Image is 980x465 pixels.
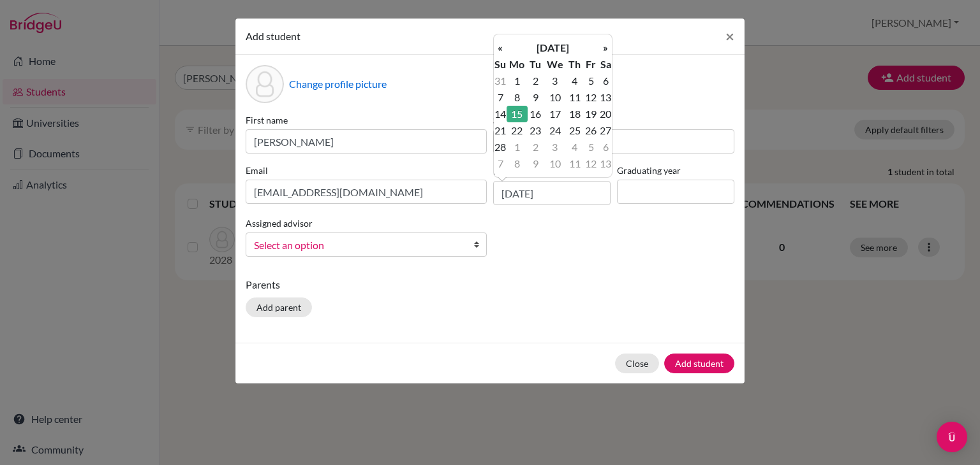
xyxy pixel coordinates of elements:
td: 6 [599,73,612,89]
button: Add parent [246,297,312,317]
td: 8 [507,155,528,172]
td: 17 [544,106,566,122]
td: 16 [528,106,544,122]
th: Tu [528,56,544,73]
button: Add student [664,354,734,373]
th: Mo [507,56,528,73]
td: 4 [566,73,583,89]
td: 7 [494,89,507,106]
td: 9 [528,155,544,172]
p: Parents [246,277,734,292]
td: 8 [507,89,528,106]
th: » [599,39,612,56]
td: 14 [494,106,507,122]
th: Su [494,56,507,73]
td: 28 [494,139,507,155]
label: Surname [493,113,734,127]
th: [DATE] [507,39,599,56]
td: 4 [566,139,583,155]
th: « [494,39,507,56]
td: 5 [583,73,599,89]
td: 10 [544,89,566,106]
td: 2 [528,139,544,155]
td: 11 [566,155,583,172]
th: Th [566,56,583,73]
button: Close [615,354,659,373]
td: 25 [566,122,583,139]
td: 5 [583,139,599,155]
td: 12 [583,155,599,172]
td: 3 [544,139,566,155]
td: 18 [566,106,583,122]
label: Assigned advisor [246,217,313,230]
td: 23 [528,122,544,139]
td: 1 [507,73,528,89]
span: × [725,27,734,45]
td: 20 [599,106,612,122]
td: 10 [544,155,566,172]
button: Close [715,18,745,54]
td: 11 [566,89,583,106]
td: 3 [544,73,566,89]
span: Add student [246,30,301,42]
span: Select an option [254,237,462,254]
td: 9 [528,89,544,106]
div: Open Intercom Messenger [937,422,967,452]
th: Sa [599,56,612,73]
td: 13 [599,155,612,172]
label: First name [246,113,487,127]
th: Fr [583,56,599,73]
td: 6 [599,139,612,155]
td: 7 [494,155,507,172]
td: 12 [583,89,599,106]
td: 27 [599,122,612,139]
td: 13 [599,89,612,106]
label: Email [246,164,487,177]
input: dd/mm/yyyy [493,181,611,205]
td: 26 [583,122,599,139]
td: 15 [507,106,528,122]
td: 24 [544,122,566,139]
div: Profile picture [246,65,284,103]
td: 1 [507,139,528,155]
label: Graduating year [617,164,734,177]
td: 22 [507,122,528,139]
td: 2 [528,73,544,89]
td: 31 [494,73,507,89]
th: We [544,56,566,73]
td: 21 [494,122,507,139]
td: 19 [583,106,599,122]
